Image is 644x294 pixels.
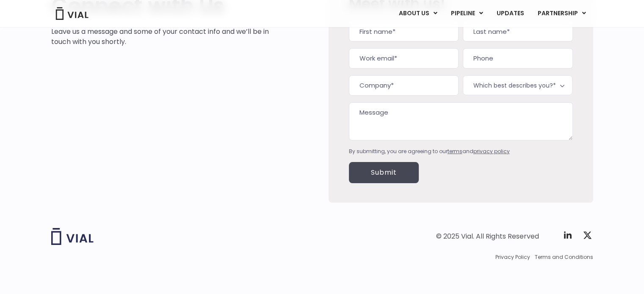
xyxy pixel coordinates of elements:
input: Submit [349,162,419,183]
div: By submitting, you are agreeing to our and [349,148,573,155]
input: Work email* [349,48,459,69]
input: First name* [349,22,459,42]
a: Privacy Policy [495,253,530,261]
div: © 2025 Vial. All Rights Reserved [436,232,539,241]
input: Phone [463,48,572,69]
a: Terms and Conditions [535,253,593,261]
a: PARTNERSHIPMenu Toggle [531,6,592,21]
img: Vial Logo [55,7,89,20]
span: Which best describes you?* [463,75,572,95]
input: Company* [349,75,459,96]
a: UPDATES [489,6,530,21]
img: Vial logo wih "Vial" spelled out [51,228,94,245]
input: Last name* [463,22,572,42]
p: Leave us a message and some of your contact info and we’ll be in touch with you shortly. [51,27,269,47]
a: privacy policy [473,148,510,155]
a: ABOUT USMenu Toggle [392,6,443,21]
a: terms [448,148,462,155]
a: PIPELINEMenu Toggle [444,6,489,21]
